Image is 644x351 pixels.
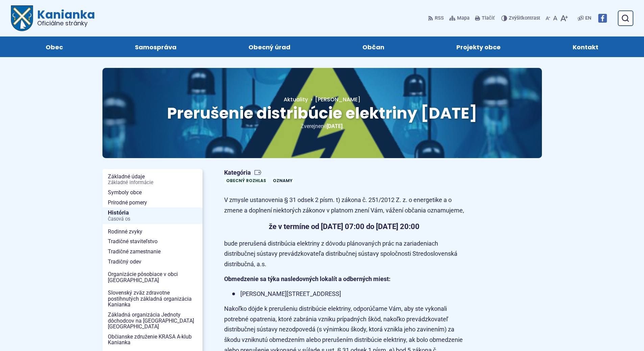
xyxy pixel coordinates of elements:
strong: Obmedzenie sa týka nasledovných lokalít a odberných miest: [224,275,390,282]
span: Tlačiť [482,16,495,21]
a: Samospráva [105,36,206,57]
a: Obecný rozhlas [224,177,268,184]
p: bude prerušená distribúcia elektriny z dôvodu plánovaných prác na zariadeniach distribučnej sústa... [224,239,464,270]
button: Zmenšiť veľkosť písma [544,11,552,25]
button: Zvýšiťkontrast [501,11,542,25]
a: Tradičný odev [102,257,202,267]
a: [PERSON_NAME] [308,96,360,103]
span: [PERSON_NAME] [315,96,360,103]
span: Prerušenie distribúcie elektriny [DATE] [167,102,477,124]
span: Prírodné pomery [108,198,197,208]
a: Tradičné staviteľstvo [102,236,202,247]
span: Projekty obce [456,36,501,57]
span: Tradičné staviteľstvo [108,236,197,247]
span: Občan [362,36,384,57]
span: Základná organizácia Jednoty dôchodcov na [GEOGRAPHIC_DATA] [GEOGRAPHIC_DATA] [108,310,197,332]
a: Obec [16,36,92,57]
a: Rodinné zvyky [102,227,202,237]
span: Tradičný odev [108,257,197,267]
a: Tradičné zamestnanie [102,247,202,257]
span: Oficiálne stránky [37,20,95,26]
span: Kategória [224,169,297,177]
a: Kontakt [544,36,628,57]
img: Prejsť na domovskú stránku [11,5,33,31]
a: Základné údajeZákladné informácie [102,172,202,187]
span: Základné informácie [108,180,197,185]
a: Aktuality [284,96,308,103]
span: História [108,207,197,224]
span: Samospráva [135,36,176,57]
span: Kanianka [33,9,95,26]
span: Časová os [108,217,197,222]
button: Tlačiť [474,11,496,25]
a: Organizácie pôsobiace v obci [GEOGRAPHIC_DATA] [102,269,202,285]
span: EN [585,14,591,22]
a: Oznamy [271,177,294,184]
span: RSS [435,14,444,22]
span: Obec [46,36,63,57]
a: RSS [428,11,445,25]
span: Mapa [457,14,470,22]
a: Obecný úrad [219,36,319,57]
a: Základná organizácia Jednoty dôchodcov na [GEOGRAPHIC_DATA] [GEOGRAPHIC_DATA] [102,310,202,332]
a: Občan [333,36,414,57]
span: Slovenský zväz zdravotne postihnutých základná organizácia Kanianka [108,288,197,310]
button: Nastaviť pôvodnú veľkosť písma [552,11,559,25]
button: Zväčšiť veľkosť písma [559,11,569,25]
span: Zvýšiť [509,15,522,21]
span: Organizácie pôsobiace v obci [GEOGRAPHIC_DATA] [108,269,197,285]
p: V zmysle ustanovenia § 31 odsek 2 písm. t) zákona č. 251/2012 Z. z. o energetike a o zmene a dopl... [224,195,464,216]
a: Logo Kanianka, prejsť na domovskú stránku. [11,5,95,31]
a: HistóriaČasová os [102,207,202,224]
span: Občianske združenie KRASA A-klub Kanianka [108,332,197,348]
p: Zverejnené . [124,122,520,131]
a: Mapa [448,11,471,25]
span: Obecný úrad [248,36,290,57]
span: Kontakt [573,36,598,57]
span: Rodinné zvyky [108,227,197,237]
li: [PERSON_NAME][STREET_ADDRESS] [232,289,464,299]
span: [DATE] [327,123,342,129]
a: Symboly obce [102,187,202,198]
a: EN [584,14,593,22]
a: Prírodné pomery [102,198,202,208]
strong: že v termíne od [DATE] 07:00 do [DATE] 20:00 [269,222,420,231]
span: kontrast [509,16,540,21]
img: Prejsť na Facebook stránku [598,14,607,23]
span: Základné údaje [108,172,197,187]
a: Občianske združenie KRASA A-klub Kanianka [102,332,202,348]
a: Slovenský zväz zdravotne postihnutých základná organizácia Kanianka [102,288,202,310]
span: Tradičné zamestnanie [108,247,197,257]
span: Symboly obce [108,187,197,198]
a: Projekty obce [427,36,530,57]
